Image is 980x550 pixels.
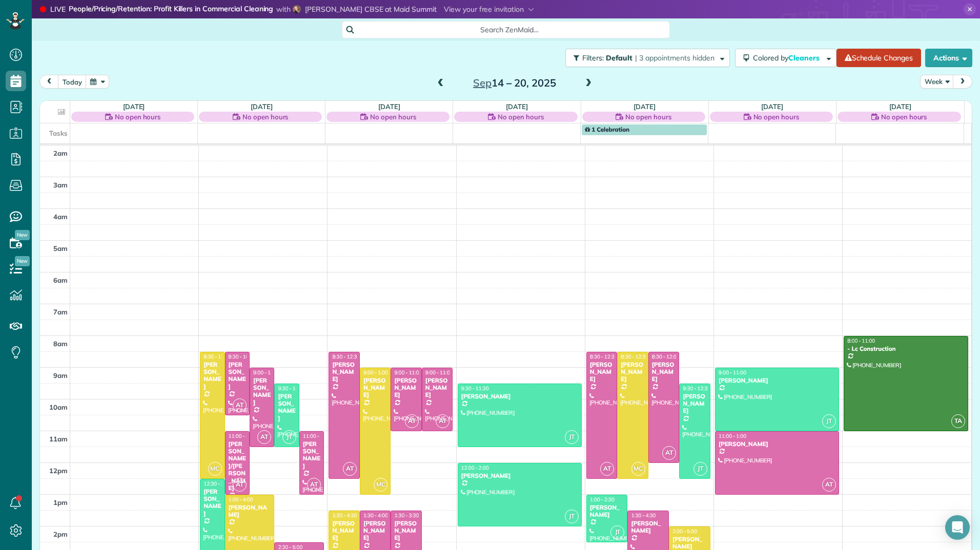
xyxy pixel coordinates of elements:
[672,528,697,535] span: 2:00 - 5:00
[363,520,388,542] div: [PERSON_NAME]
[651,361,677,383] div: [PERSON_NAME]
[49,403,68,411] span: 10am
[203,361,221,391] div: [PERSON_NAME]
[394,512,419,519] span: 1:30 - 3:30
[589,361,615,383] div: [PERSON_NAME]
[203,480,231,487] span: 12:30 - 3:30
[302,440,321,470] div: [PERSON_NAME]
[925,49,972,67] button: Actions
[53,308,68,316] span: 7am
[425,377,450,399] div: [PERSON_NAME]
[719,369,746,376] span: 9:00 - 11:00
[53,149,68,157] span: 2am
[719,433,746,439] span: 11:00 - 1:00
[735,49,836,67] button: Colored byCleaners
[58,75,87,89] button: today
[945,515,970,540] div: Open Intercom Messenger
[307,478,321,492] span: AT
[370,112,416,122] span: No open hours
[53,276,68,284] span: 6am
[473,76,492,89] span: Sep
[228,504,272,519] div: [PERSON_NAME]
[233,398,247,412] span: AT
[53,181,68,189] span: 3am
[606,53,633,62] span: Default
[560,49,730,67] a: Filters: Default | 3 appointments hidden
[228,361,247,391] div: [PERSON_NAME]
[589,504,625,519] div: [PERSON_NAME]
[635,53,714,62] span: | 3 appointments hidden
[394,377,419,399] div: [PERSON_NAME]
[49,435,68,443] span: 11am
[565,510,579,523] span: JT
[203,353,231,360] span: 8:30 - 12:30
[394,369,422,376] span: 9:00 - 11:00
[582,53,604,62] span: Filters:
[610,525,624,539] span: JT
[631,462,645,476] span: MC
[123,102,145,111] a: [DATE]
[565,49,730,67] button: Filters: Default | 3 appointments hidden
[753,53,823,62] span: Colored by
[15,256,30,266] span: New
[115,112,161,122] span: No open hours
[332,353,360,360] span: 8:30 - 12:30
[343,462,357,476] span: AT
[332,512,357,519] span: 1:30 - 4:30
[363,377,388,399] div: [PERSON_NAME]
[405,414,419,428] span: AT
[253,377,271,407] div: [PERSON_NAME]
[761,102,783,111] a: [DATE]
[303,433,331,439] span: 11:00 - 1:00
[276,5,291,14] span: with
[53,244,68,252] span: 5am
[951,414,965,428] span: TA
[278,385,305,392] span: 9:30 - 11:30
[662,446,676,460] span: AT
[233,478,247,492] span: AT
[847,345,965,352] div: - Lc Construction
[590,353,618,360] span: 8:30 - 12:30
[53,340,68,348] span: 8am
[620,361,645,383] div: [PERSON_NAME]
[374,478,387,492] span: MC
[425,369,453,376] span: 9:00 - 11:00
[683,385,710,392] span: 9:30 - 12:30
[590,496,615,503] span: 1:00 - 2:30
[753,112,800,122] span: No open hours
[630,520,666,535] div: [PERSON_NAME]
[822,478,836,492] span: AT
[49,467,68,475] span: 12pm
[652,353,680,360] span: 8:30 - 12:00
[253,369,281,376] span: 9:00 - 11:30
[498,112,544,122] span: No open hours
[953,75,972,89] button: next
[293,5,301,13] img: sharon-l-cowan-cbse-07ff1a16c6eca22f5a671ec2db1f15d99b5fdb5d1a005d855bb838e052cce1b6.jpg
[889,102,911,111] a: [DATE]
[378,102,400,111] a: [DATE]
[53,371,68,379] span: 9am
[53,530,68,538] span: 2pm
[229,353,256,360] span: 8:30 - 10:30
[461,472,579,479] div: [PERSON_NAME]
[282,430,296,444] span: JT
[257,430,271,444] span: AT
[39,75,59,89] button: prev
[53,213,68,221] span: 4am
[634,102,656,111] a: [DATE]
[631,512,656,519] span: 1:30 - 4:30
[506,102,528,111] a: [DATE]
[836,49,921,67] a: Schedule Changes
[718,440,836,448] div: [PERSON_NAME]
[682,393,707,415] div: [PERSON_NAME]
[621,353,648,360] span: 8:30 - 12:30
[625,112,671,122] span: No open hours
[436,414,450,428] span: AT
[332,520,357,542] div: [PERSON_NAME]
[693,462,707,476] span: JT
[242,112,289,122] span: No open hours
[718,377,836,384] div: [PERSON_NAME]
[394,520,419,542] div: [PERSON_NAME]
[461,464,489,471] span: 12:00 - 2:00
[451,77,579,89] h2: 14 – 20, 2025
